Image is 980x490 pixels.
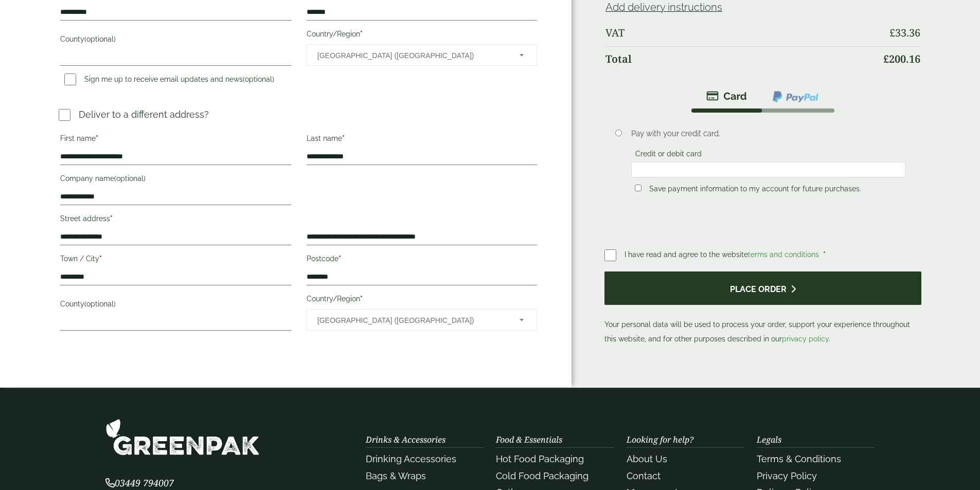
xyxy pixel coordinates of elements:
label: Last name [307,131,537,149]
iframe: Secure card payment input frame [634,165,902,174]
input: Sign me up to receive email updates and news(optional) [64,74,76,85]
label: Street address [60,211,291,229]
a: Cold Food Packaging [496,470,589,481]
a: Drinking Accessories [366,453,456,464]
a: privacy policy [782,335,829,343]
abbr: required [360,295,363,303]
span: United Kingdom (UK) [317,310,506,331]
th: VAT [605,21,876,45]
a: Privacy Policy [757,470,817,481]
label: Country/Region [307,27,537,44]
span: (optional) [84,300,116,308]
span: 03449 794007 [105,477,174,489]
span: (optional) [84,35,116,43]
abbr: required [338,255,341,263]
button: Place order [604,271,921,305]
span: (optional) [114,174,146,183]
a: Terms & Conditions [757,453,841,464]
label: Sign me up to receive email updates and news [60,75,278,86]
span: Country/Region [307,44,537,66]
a: Add delivery instructions [605,1,722,13]
a: Contact [627,470,661,481]
span: United Kingdom (UK) [317,45,506,66]
abbr: required [342,134,345,142]
a: Bags & Wraps [366,470,426,481]
th: Total [605,46,876,71]
a: Hot Food Packaging [496,453,584,464]
span: £ [883,52,889,66]
label: Credit or debit card [631,150,706,161]
label: Country/Region [307,292,537,309]
abbr: required [823,250,826,259]
bdi: 200.16 [883,52,920,66]
img: stripe.png [706,90,747,102]
span: Country/Region [307,309,537,331]
p: Your personal data will be used to process your order, support your experience throughout this we... [604,271,921,346]
span: I have read and agree to the website [625,250,821,259]
a: About Us [627,453,667,464]
label: Company name [60,171,291,189]
label: First name [60,131,291,149]
p: Pay with your credit card. [631,128,905,139]
a: 03449 794007 [105,479,174,488]
img: GreenPak Supplies [105,419,260,456]
label: Postcode [307,251,537,269]
abbr: required [99,255,102,263]
img: ppcp-gateway.png [772,90,819,103]
bdi: 33.36 [889,26,920,40]
abbr: required [110,214,113,223]
label: Town / City [60,251,291,269]
abbr: required [360,30,363,38]
label: County [60,297,291,314]
span: £ [889,26,895,40]
a: terms and conditions [748,250,819,259]
p: Deliver to a different address? [79,107,209,121]
label: Save payment information to my account for future purchases. [645,185,865,196]
label: County [60,32,291,49]
abbr: required [96,134,98,142]
span: (optional) [243,75,274,83]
